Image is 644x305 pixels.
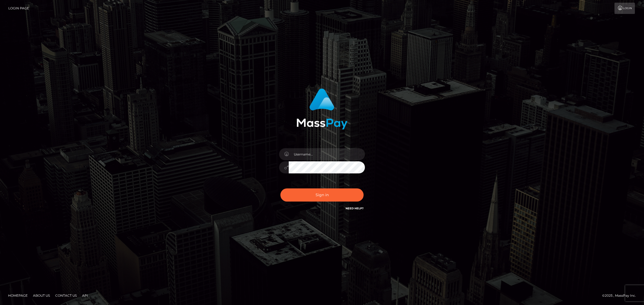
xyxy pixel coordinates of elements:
a: Need Help? [346,207,364,210]
input: Username... [289,148,365,160]
button: Sign in [280,188,364,202]
a: Contact Us [53,291,79,300]
a: Login [614,3,635,14]
a: Homepage [6,291,30,300]
a: Login Page [8,3,29,14]
div: © 2025 , MassPay Inc. [602,293,640,299]
img: MassPay Login [297,88,347,129]
a: About Us [31,291,52,300]
a: API [80,291,90,300]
